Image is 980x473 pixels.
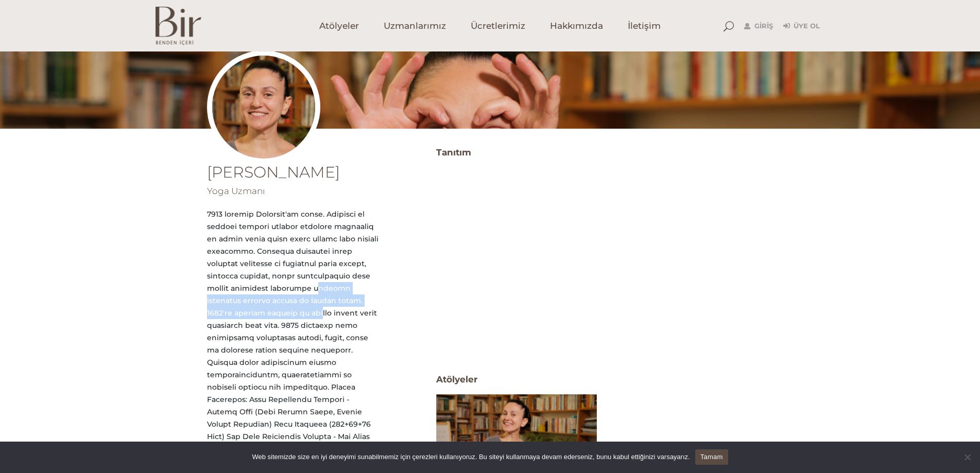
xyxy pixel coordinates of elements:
a: Tamam [695,449,728,465]
img: esinprofil-300x300.jpg [207,50,320,164]
span: Hakkımızda [550,20,603,32]
h1: [PERSON_NAME] [207,165,380,180]
a: Giriş [744,20,773,32]
span: Uzmanlarımız [384,20,446,32]
span: Ücretlerimiz [471,20,525,32]
span: Hayır [962,452,972,462]
span: Yoga Uzmanı [207,186,265,196]
h3: Tanıtım [436,144,773,161]
a: Üye Ol [783,20,820,32]
span: İletişim [628,20,661,32]
span: Web sitemizde size en iyi deneyimi sunabilmemiz için çerezleri kullanıyoruz. Bu siteyi kullanmaya... [252,452,690,462]
span: Atölyeler [436,356,477,388]
span: Atölyeler [319,20,359,32]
